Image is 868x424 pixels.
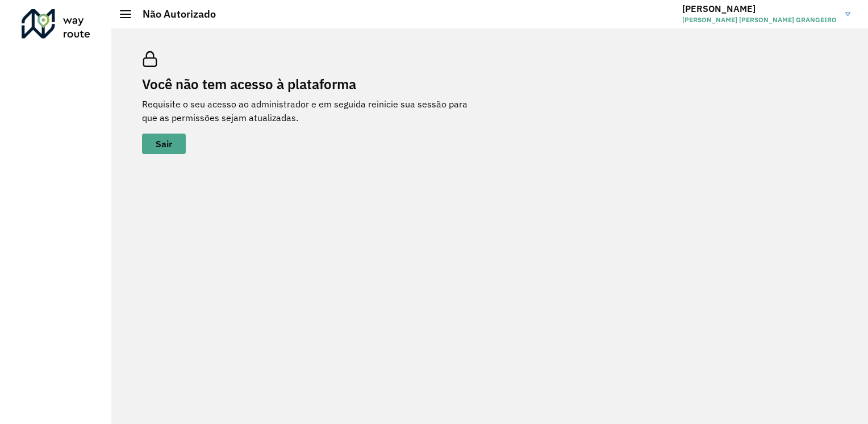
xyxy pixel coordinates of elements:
[142,97,483,124] p: Requisite o seu acesso ao administrador e em seguida reinicie sua sessão para que as permissões s...
[156,139,172,148] span: Sair
[682,15,837,25] span: [PERSON_NAME] [PERSON_NAME] GRANGEIRO
[682,3,837,14] h3: [PERSON_NAME]
[142,134,186,154] button: button
[142,76,483,93] h2: Você não tem acesso à plataforma
[131,8,216,20] h2: Não Autorizado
